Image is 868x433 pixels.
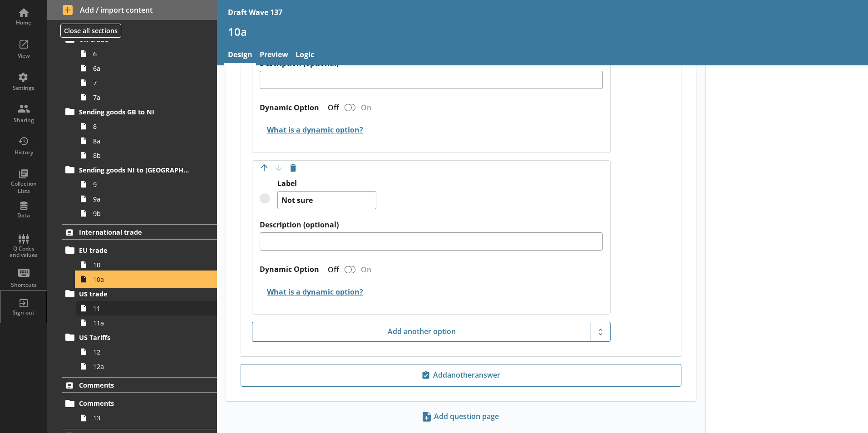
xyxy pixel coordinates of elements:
[8,149,39,156] div: History
[241,364,681,387] button: Addanotheranswer
[93,195,194,203] span: 9a
[62,286,217,301] a: US trade
[260,284,365,300] button: What is a dynamic option?
[260,265,319,274] label: Dynamic Option
[93,261,194,269] span: 10
[66,396,217,425] li: Comments13
[357,265,379,275] div: On
[93,49,194,58] span: 6
[93,180,194,189] span: 9
[76,272,217,286] a: 10a
[419,409,503,424] button: Add question page
[66,330,217,374] li: US Tariffs1212a
[93,64,194,73] span: 6a
[66,162,217,221] li: Sending goods NI to [GEOGRAPHIC_DATA]99a9b
[76,90,217,104] a: 7a
[8,212,39,219] div: Data
[76,359,217,374] a: 12a
[260,122,365,138] button: What is a dynamic option?
[357,103,379,113] div: On
[76,148,217,162] a: 8b
[292,46,318,65] a: Logic
[79,228,190,236] span: International trade
[62,104,217,119] a: Sending goods GB to NI
[93,209,194,218] span: 9b
[228,7,282,17] div: Draft Wave 137
[79,246,190,255] span: EU trade
[257,161,271,175] button: Move option up
[8,246,39,259] div: Q Codes and values
[321,103,343,113] div: Off
[93,319,194,327] span: 11a
[8,180,39,194] div: Collection Lists
[76,301,217,315] a: 11
[76,192,217,206] a: 9a
[79,108,190,116] span: Sending goods GB to NI
[66,104,217,162] li: Sending goods GB to NI88a8b
[93,151,194,160] span: 8b
[76,119,217,133] a: 8
[260,59,603,68] label: Description (optional)
[66,243,217,286] li: EU trade1010a
[93,304,194,313] span: 11
[47,13,217,221] li: Domestic tradeUK trade66a77aSending goods GB to NI88a8bSending goods NI to [GEOGRAPHIC_DATA]99a9b
[93,362,194,371] span: 12a
[93,93,194,102] span: 7a
[47,224,217,374] li: International tradeEU trade1010aUS trade1111aUS Tariffs1212a
[93,275,194,284] span: 10a
[62,396,217,411] a: Comments
[76,75,217,90] a: 7
[286,161,301,175] button: Delete option
[245,368,677,383] span: Add another answer
[93,413,194,422] span: 13
[79,381,190,389] span: Comments
[277,179,376,188] label: Label
[76,206,217,221] a: 9b
[62,162,217,177] a: Sending goods NI to [GEOGRAPHIC_DATA]
[79,333,190,342] span: US Tariffs
[76,344,217,359] a: 12
[76,46,217,61] a: 6
[76,411,217,425] a: 13
[277,191,376,209] textarea: Not sure
[60,24,121,38] button: Close all sections
[62,330,217,344] a: US Tariffs
[224,46,256,65] a: Design
[93,122,194,131] span: 8
[228,25,857,39] h1: 10a
[66,286,217,330] li: US trade1111a
[93,348,194,356] span: 12
[419,409,503,424] span: Add question page
[79,290,190,298] span: US trade
[8,52,39,59] div: View
[256,46,292,65] a: Preview
[62,224,217,240] a: International trade
[321,265,343,275] div: Off
[76,315,217,330] a: 11a
[76,133,217,148] a: 8a
[252,322,591,342] button: Add another option
[62,243,217,257] a: EU trade
[66,32,217,104] li: UK trade66a77a
[93,79,194,87] span: 7
[8,281,39,289] div: Shortcuts
[76,61,217,75] a: 6a
[8,117,39,124] div: Sharing
[79,399,190,408] span: Comments
[63,5,202,15] span: Add / import content
[62,377,217,393] a: Comments
[8,19,39,26] div: Home
[260,103,319,113] label: Dynamic Option
[79,166,190,174] span: Sending goods NI to [GEOGRAPHIC_DATA]
[93,137,194,145] span: 8a
[76,257,217,272] a: 10
[8,309,39,316] div: Sign out
[8,84,39,92] div: Settings
[47,377,217,425] li: CommentsComments13
[260,220,603,230] label: Description (optional)
[76,177,217,192] a: 9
